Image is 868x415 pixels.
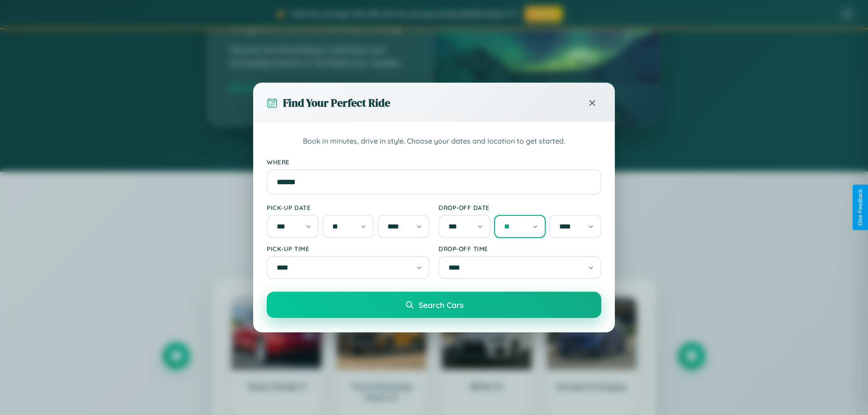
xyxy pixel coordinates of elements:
[439,204,601,211] label: Drop-off Date
[419,300,463,310] span: Search Cars
[267,245,429,252] label: Pick-up Time
[267,292,601,318] button: Search Cars
[267,135,601,147] p: Book in minutes, drive in style. Choose your dates and location to get started.
[267,204,429,211] label: Pick-up Date
[283,95,390,110] h3: Find Your Perfect Ride
[267,158,601,166] label: Where
[439,245,601,252] label: Drop-off Time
